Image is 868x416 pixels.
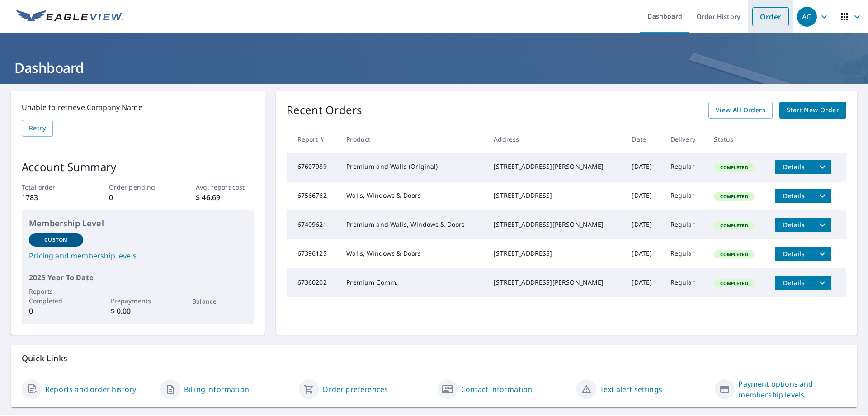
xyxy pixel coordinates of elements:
[775,247,813,261] button: detailsBtn-67396125
[663,153,707,182] td: Regular
[22,102,254,113] p: Unable to retrieve Company Name
[775,276,813,290] button: detailsBtn-67360202
[813,218,831,232] button: filesDropdownBtn-67409621
[461,384,532,395] a: Contact information
[339,153,486,182] td: Premium and Walls (Original)
[600,384,662,395] a: Text alert settings
[752,7,789,26] a: Order
[111,306,165,316] p: $ 0.00
[738,378,846,400] a: Payment options and membership levels
[287,182,340,210] td: 67566762
[339,239,486,268] td: Walls, Windows & Doors
[29,272,247,283] p: 2025 Year To Date
[708,102,773,119] a: View All Orders
[663,126,707,153] th: Delivery
[715,164,753,171] span: Completed
[779,102,846,119] a: Start New Order
[29,123,46,134] span: Retry
[494,220,617,229] div: [STREET_ADDRESS][PERSON_NAME]
[494,278,617,287] div: [STREET_ADDRESS][PERSON_NAME]
[287,102,363,119] p: Recent Orders
[339,182,486,210] td: Walls, Windows & Doors
[780,163,807,171] span: Details
[624,182,663,210] td: [DATE]
[624,239,663,268] td: [DATE]
[716,105,765,116] span: View All Orders
[111,296,165,306] p: Prepayments
[339,210,486,239] td: Premium and Walls, Windows & Doors
[486,126,624,153] th: Address
[624,153,663,182] td: [DATE]
[775,218,813,232] button: detailsBtn-67409621
[780,278,807,287] span: Details
[196,182,254,192] p: Avg. report cost
[22,353,846,364] p: Quick Links
[184,384,249,395] a: Billing information
[192,296,246,306] p: Balance
[109,182,167,192] p: Order pending
[663,268,707,297] td: Regular
[813,247,831,261] button: filesDropdownBtn-67396125
[715,193,753,200] span: Completed
[109,192,167,203] p: 0
[775,160,813,174] button: detailsBtn-67607989
[196,192,254,203] p: $ 46.69
[11,58,857,77] h1: Dashboard
[44,236,68,244] p: Custom
[45,384,136,395] a: Reports and order history
[715,280,753,287] span: Completed
[287,210,340,239] td: 67409621
[663,182,707,210] td: Regular
[780,249,807,258] span: Details
[494,162,617,171] div: [STREET_ADDRESS][PERSON_NAME]
[813,160,831,174] button: filesDropdownBtn-67607989
[775,189,813,203] button: detailsBtn-67566762
[624,268,663,297] td: [DATE]
[715,251,753,258] span: Completed
[29,250,247,261] a: Pricing and membership levels
[780,220,807,229] span: Details
[322,384,388,395] a: Order preferences
[715,222,753,229] span: Completed
[22,159,254,175] p: Account Summary
[22,182,80,192] p: Total order
[813,189,831,203] button: filesDropdownBtn-67566762
[797,7,817,27] div: AG
[663,239,707,268] td: Regular
[780,191,807,200] span: Details
[22,192,80,203] p: 1783
[22,120,53,137] button: Retry
[494,191,617,200] div: [STREET_ADDRESS]
[287,126,340,153] th: Report #
[813,276,831,290] button: filesDropdownBtn-67360202
[787,105,839,116] span: Start New Order
[287,239,340,268] td: 67396125
[339,126,486,153] th: Product
[29,287,83,306] p: Reports Completed
[16,10,123,24] img: EV Logo
[287,153,340,182] td: 67607989
[29,306,83,316] p: 0
[663,210,707,239] td: Regular
[29,217,247,230] p: Membership Level
[494,249,617,258] div: [STREET_ADDRESS]
[707,126,768,153] th: Status
[624,210,663,239] td: [DATE]
[624,126,663,153] th: Date
[339,268,486,297] td: Premium Comm.
[287,268,340,297] td: 67360202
